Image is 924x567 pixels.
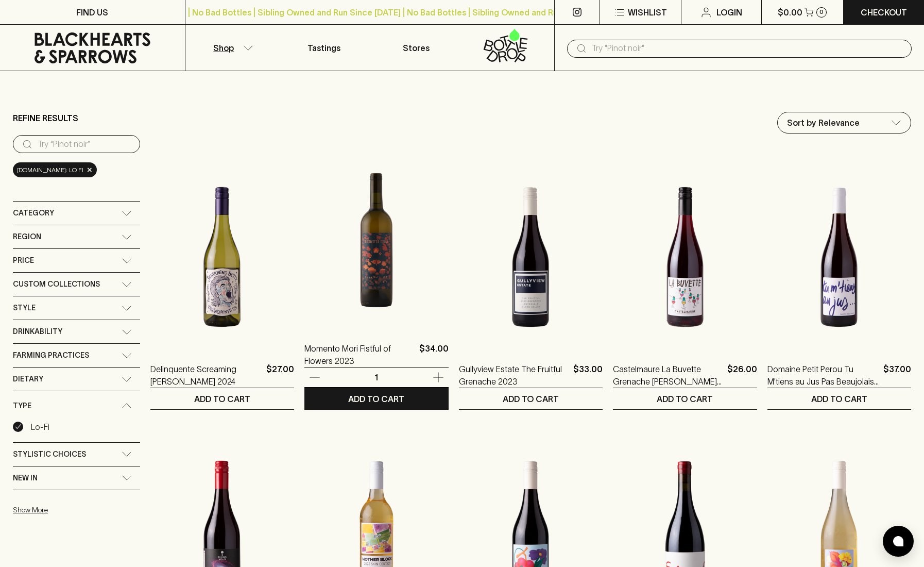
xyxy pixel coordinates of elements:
[883,363,911,388] p: $37.00
[304,342,415,367] a: Momento Mori Fistful of Flowers 2023
[613,363,723,388] a: Castelmaure La Buvette Grenache [PERSON_NAME] [GEOGRAPHIC_DATA]
[13,373,43,386] span: Dietary
[150,167,294,347] img: Delinquente Screaming Betty Vermentino 2024
[38,136,132,153] input: Try “Pinot noir”
[13,368,140,391] div: Dietary
[419,342,449,367] p: $34.00
[31,421,49,433] p: Lo-Fi
[370,25,462,71] a: Stores
[17,165,83,175] span: [DOMAIN_NAME]: Lo Fi
[893,536,903,546] img: bubble-icon
[787,116,860,129] p: Sort by Relevance
[13,399,31,412] span: Type
[150,363,262,388] a: Delinquente Screaming [PERSON_NAME] 2024
[503,393,559,405] p: ADD TO CART
[13,278,100,291] span: Custom Collections
[778,6,802,19] p: $0.00
[13,202,140,225] div: Category
[767,388,911,409] button: ADD TO CART
[778,112,911,133] div: Sort by Relevance
[13,207,54,220] span: Category
[811,393,867,405] p: ADD TO CART
[304,388,448,409] button: ADD TO CART
[767,363,879,388] a: Domaine Petit Perou Tu M'tiens au Jus Pas Beaujolais Gamay 2023
[573,363,603,388] p: $33.00
[307,42,340,54] p: Tastings
[76,6,108,19] p: FIND US
[13,296,140,320] div: Style
[13,466,140,490] div: New In
[13,273,140,296] div: Custom Collections
[13,391,140,421] div: Type
[613,167,757,347] img: Castelmaure La Buvette Grenache Carignan NV
[278,25,370,71] a: Tastings
[13,472,38,485] span: New In
[727,363,757,388] p: $26.00
[819,9,824,15] p: 0
[13,249,140,272] div: Price
[628,6,667,19] p: Wishlist
[13,349,89,362] span: Farming Practices
[185,25,278,71] button: Shop
[459,388,603,409] button: ADD TO CART
[767,167,911,347] img: Domaine Petit Perou Tu M'tiens au Jus Pas Beaujolais Gamay 2023
[459,167,603,347] img: Gullyview Estate The Fruitful Grenache 2023
[861,6,907,19] p: Checkout
[150,388,294,409] button: ADD TO CART
[13,325,62,338] span: Drinkability
[613,388,757,409] button: ADD TO CART
[13,112,78,124] p: Refine Results
[13,254,34,267] span: Price
[87,164,93,175] span: ×
[348,393,404,405] p: ADD TO CART
[13,443,140,466] div: Stylistic Choices
[716,6,742,19] p: Login
[13,302,36,314] span: Style
[459,363,569,388] a: Gullyview Estate The Fruitful Grenache 2023
[194,393,250,405] p: ADD TO CART
[13,230,41,243] span: Region
[364,372,389,383] p: 1
[304,146,448,327] img: Momento Mori Fistful of Flowers 2023
[403,42,430,54] p: Stores
[13,499,148,521] button: Show More
[266,363,294,388] p: $27.00
[13,225,140,248] div: Region
[213,42,234,54] p: Shop
[13,320,140,343] div: Drinkability
[657,393,713,405] p: ADD TO CART
[13,344,140,367] div: Farming Practices
[13,448,86,461] span: Stylistic Choices
[592,40,903,57] input: Try "Pinot noir"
